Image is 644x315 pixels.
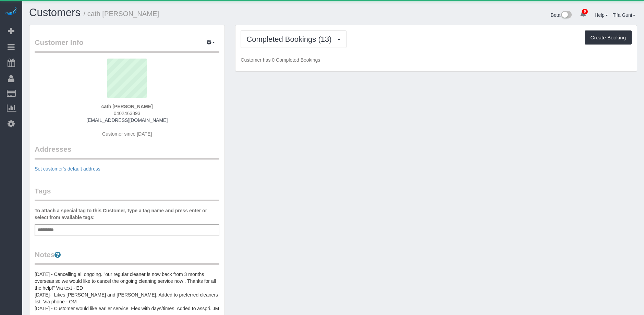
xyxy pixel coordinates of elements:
p: Customer has 0 Completed Bookings [241,56,632,63]
label: To attach a special tag to this Customer, type a tag name and press enter or select from availabl... [35,207,219,221]
a: [EMAIL_ADDRESS][DOMAIN_NAME] [86,117,168,123]
strong: cath [PERSON_NAME] [101,104,153,109]
a: Beta [550,12,572,18]
legend: Tags [35,186,219,201]
a: Set customer's default address [35,166,100,172]
a: 0 [576,7,590,22]
span: Completed Bookings (13) [246,35,335,43]
button: Create Booking [585,30,632,45]
a: Customers [29,7,81,18]
span: 0402463893 [114,111,141,116]
img: New interface [560,11,572,20]
a: Tifa Guni [613,12,635,18]
span: 0 [582,9,588,14]
legend: Notes [35,250,219,265]
img: Automaid Logo [4,7,18,16]
pre: [DATE] - Cancelling all ongoing. "our regular cleaner is now back from 3 months overseas so we wo... [35,271,219,312]
legend: Customer Info [35,37,219,53]
button: Completed Bookings (13) [241,30,346,48]
a: Help [595,12,608,18]
small: / cath [PERSON_NAME] [84,10,159,17]
span: Customer since [DATE] [102,131,152,137]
